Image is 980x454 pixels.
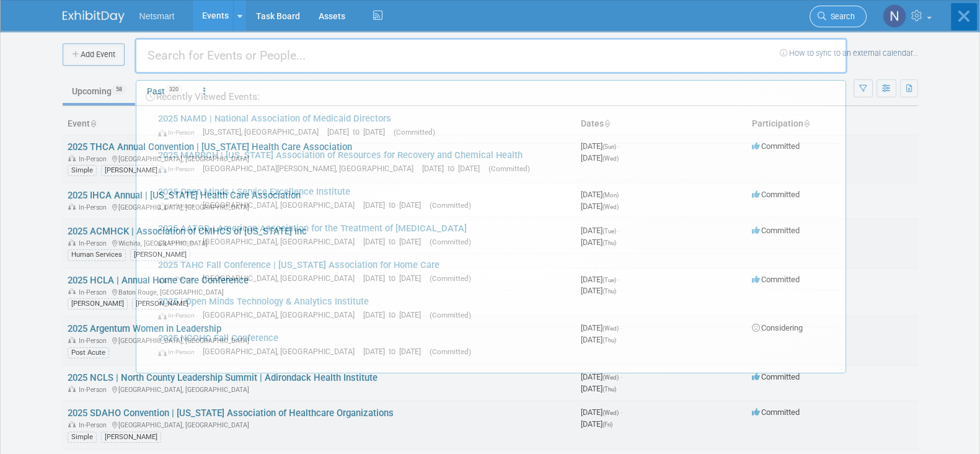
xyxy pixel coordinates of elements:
a: 2025 MARRCH | [US_STATE] Association of Resources for Recovery and Chemical Health In-Person [GEO... [152,144,839,180]
span: [GEOGRAPHIC_DATA], [GEOGRAPHIC_DATA] [203,310,361,319]
span: In-Person [158,202,200,210]
a: 2025 Open Minds | Service Excellence Institute In-Person [GEOGRAPHIC_DATA], [GEOGRAPHIC_DATA] [DA... [152,180,839,216]
span: [DATE] to [DATE] [363,274,427,283]
span: (Committed) [430,274,471,283]
span: (Committed) [430,347,471,356]
span: In-Person [158,128,200,136]
span: In-Person [158,165,200,173]
span: [DATE] to [DATE] [422,164,486,173]
span: (Committed) [430,311,471,319]
span: [GEOGRAPHIC_DATA], [GEOGRAPHIC_DATA] [203,347,361,356]
a: 2025 TAHC Fall Conference | [US_STATE] Association for Home Care In-Person [GEOGRAPHIC_DATA], [GE... [152,254,839,290]
span: [GEOGRAPHIC_DATA][PERSON_NAME], [GEOGRAPHIC_DATA] [203,164,420,173]
span: [DATE] to [DATE] [363,200,427,210]
span: [DATE] to [DATE] [363,237,427,246]
a: 2025 | Open Minds Technology & Analytics Institute In-Person [GEOGRAPHIC_DATA], [GEOGRAPHIC_DATA]... [152,290,839,326]
span: [GEOGRAPHIC_DATA], [GEOGRAPHIC_DATA] [203,200,361,210]
span: (Committed) [394,128,435,136]
a: 2025 NAMD | National Association of Medicaid Directors In-Person [US_STATE], [GEOGRAPHIC_DATA] [D... [152,107,839,143]
span: [US_STATE], [GEOGRAPHIC_DATA] [203,127,325,136]
a: 2025 NCCHC Fall Conference In-Person [GEOGRAPHIC_DATA], [GEOGRAPHIC_DATA] [DATE] to [DATE] (Commi... [152,327,839,363]
span: In-Person [158,311,200,319]
input: Search for Events or People... [135,38,847,74]
div: Recently Viewed Events: [143,81,839,107]
span: [DATE] to [DATE] [327,127,391,136]
a: 2025 AATOD | American Association for the Treatment of [MEDICAL_DATA] In-Person [GEOGRAPHIC_DATA]... [152,217,839,253]
span: [DATE] to [DATE] [363,347,427,356]
span: (Committed) [430,201,471,210]
span: [GEOGRAPHIC_DATA], [GEOGRAPHIC_DATA] [203,274,361,283]
span: (Committed) [430,238,471,246]
span: [GEOGRAPHIC_DATA], [GEOGRAPHIC_DATA] [203,237,361,246]
span: In-Person [158,348,200,356]
span: [DATE] to [DATE] [363,310,427,319]
span: In-Person [158,275,200,283]
span: In-Person [158,238,200,246]
span: (Committed) [488,164,530,173]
